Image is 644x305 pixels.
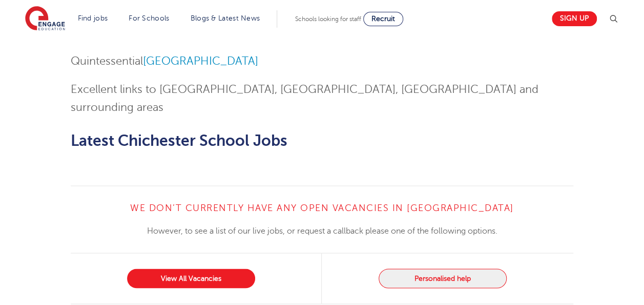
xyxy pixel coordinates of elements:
a: [GEOGRAPHIC_DATA] [143,55,258,67]
span: Quintessential [71,55,258,67]
span: Schools looking for staff [295,15,361,23]
button: Personalised help [379,269,507,288]
a: Sign up [552,11,597,26]
a: View All Vacancies [127,269,255,288]
p: However, to see a list of our live jobs, or request a callback please one of the following options. [71,224,573,237]
h4: We don’t currently have any open vacancies in [GEOGRAPHIC_DATA] [71,201,573,214]
a: Recruit [363,12,403,26]
a: For Schools [129,14,169,22]
h2: Latest Chichester School Jobs [71,132,573,149]
a: Find jobs [78,14,108,22]
a: Blogs & Latest News [191,14,260,22]
img: Engage Education [25,6,65,32]
span: Recruit [371,15,395,23]
span: Excellent links to [GEOGRAPHIC_DATA], [GEOGRAPHIC_DATA], [GEOGRAPHIC_DATA] and surrounding areas [71,83,538,113]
